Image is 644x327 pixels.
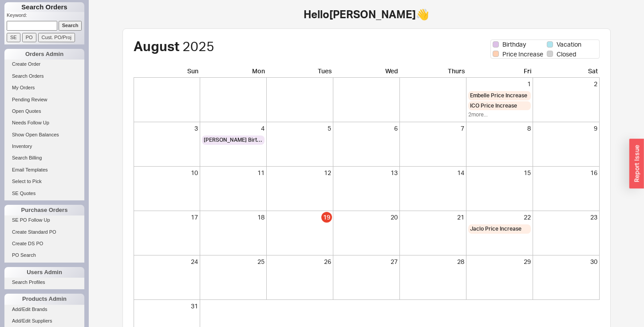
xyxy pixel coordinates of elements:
[557,40,581,49] span: Vacation
[269,257,331,266] div: 26
[502,40,526,49] span: Birthday
[4,205,84,215] div: Purchase Orders
[4,142,84,151] a: Inventory
[134,67,200,78] div: Sun
[202,257,265,266] div: 25
[4,2,84,12] h1: Search Orders
[533,67,600,78] div: Sat
[4,215,84,225] a: SE PO Follow Up
[200,67,267,78] div: Mon
[38,33,75,42] input: Cust. PO/Proj
[4,83,84,92] a: My Orders
[4,60,84,69] a: Create Order
[470,225,522,233] span: Jaclo Price Increase
[535,168,597,177] div: 16
[321,212,332,223] div: 19
[12,97,47,102] span: Pending Review
[402,257,464,266] div: 28
[204,136,263,144] span: [PERSON_NAME] Birthday
[468,111,531,119] div: 2 more...
[4,189,84,198] a: SE Quotes
[335,213,398,222] div: 20
[335,124,398,133] div: 6
[7,33,20,42] input: SE
[400,67,466,78] div: Thurs
[267,67,333,78] div: Tues
[402,168,464,177] div: 14
[4,49,84,60] div: Orders Admin
[535,80,597,88] div: 2
[335,257,398,266] div: 27
[4,95,84,104] a: Pending Review
[135,168,198,177] div: 10
[4,130,84,140] a: Show Open Balances
[535,213,597,222] div: 23
[22,33,36,42] input: PO
[468,168,531,177] div: 15
[466,67,533,78] div: Fri
[535,124,597,133] div: 9
[59,21,82,30] input: Search
[135,213,198,222] div: 17
[4,118,84,128] a: Needs Follow Up
[4,278,84,287] a: Search Profiles
[269,168,331,177] div: 12
[468,213,531,222] div: 22
[4,251,84,260] a: PO Search
[4,165,84,175] a: Email Templates
[335,168,398,177] div: 13
[470,92,527,100] span: Embelle Price Increase
[402,213,464,222] div: 21
[4,239,84,248] a: Create DS PO
[502,50,543,59] span: Price Increase
[4,316,84,326] a: Add/Edit Suppliers
[135,257,198,266] div: 24
[7,12,84,21] p: Keyword:
[98,9,635,20] h1: Hello [PERSON_NAME] 👋
[4,72,84,81] a: Search Orders
[202,124,265,133] div: 4
[468,80,531,88] div: 1
[557,50,576,59] span: Closed
[402,124,464,133] div: 7
[135,124,198,133] div: 3
[135,302,198,311] div: 31
[269,124,331,133] div: 5
[12,120,49,125] span: Needs Follow Up
[4,294,84,304] div: Products Admin
[468,124,531,133] div: 8
[535,257,597,266] div: 30
[182,38,214,54] span: 2025
[4,107,84,116] a: Open Quotes
[4,305,84,314] a: Add/Edit Brands
[4,227,84,237] a: Create Standard PO
[134,38,179,54] span: August
[4,267,84,278] div: Users Admin
[470,102,517,110] span: ICO Price Increase
[202,168,265,177] div: 11
[468,257,531,266] div: 29
[202,213,265,222] div: 18
[4,177,84,186] a: Select to Pick
[4,153,84,163] a: Search Billing
[333,67,400,78] div: Wed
